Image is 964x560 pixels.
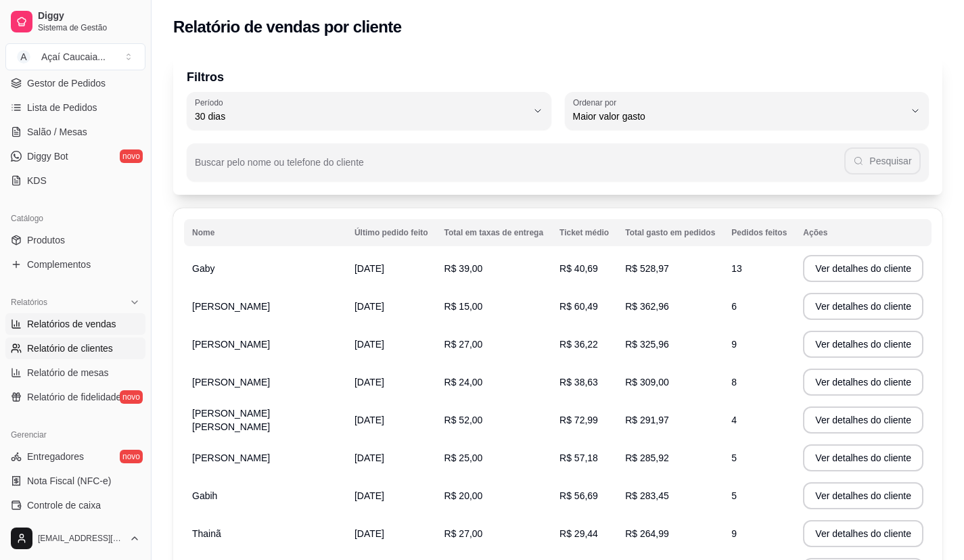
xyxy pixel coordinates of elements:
span: Produtos [27,233,65,247]
span: R$ 20,00 [444,490,483,501]
span: Diggy [38,10,140,22]
a: Gestor de Pedidos [5,72,145,94]
span: Thainã [192,528,221,539]
span: Gaby [192,263,214,274]
span: 9 [731,528,737,539]
span: 8 [731,377,737,388]
button: Ver detalhes do cliente [803,293,923,320]
span: Maior valor gasto [573,110,905,123]
span: R$ 309,00 [625,377,669,388]
span: Gabih [192,490,217,501]
span: R$ 36,22 [559,339,598,350]
button: Ver detalhes do cliente [803,520,923,547]
a: Relatório de mesas [5,362,145,383]
span: R$ 362,96 [625,301,669,312]
p: Filtros [187,68,929,87]
button: Período30 dias [187,92,551,130]
button: Ordenar porMaior valor gasto [565,92,929,130]
a: DiggySistema de Gestão [5,5,145,38]
span: Relatório de fidelidade [27,390,121,404]
span: R$ 24,00 [444,377,483,388]
span: 5 [731,452,737,463]
button: Ver detalhes do cliente [803,482,923,509]
span: [DATE] [354,415,384,425]
span: R$ 27,00 [444,339,483,350]
span: Relatórios de vendas [27,317,116,331]
th: Ações [795,219,932,246]
span: R$ 27,00 [444,528,483,539]
button: Ver detalhes do cliente [803,255,923,282]
span: [PERSON_NAME] [192,377,270,388]
span: R$ 39,00 [444,263,483,274]
span: R$ 38,63 [559,377,598,388]
span: [DATE] [354,490,384,501]
th: Ticket médio [551,219,617,246]
span: R$ 57,18 [559,452,598,463]
span: 13 [731,263,742,274]
a: Lista de Pedidos [5,97,145,118]
button: Select a team [5,43,145,70]
span: R$ 29,44 [559,528,598,539]
input: Buscar pelo nome ou telefone do cliente [195,161,844,174]
a: Relatório de fidelidadenovo [5,386,145,408]
span: [PERSON_NAME] [192,339,270,350]
label: Ordenar por [573,97,621,108]
span: [DATE] [354,452,384,463]
span: R$ 56,69 [559,490,598,501]
th: Nome [184,219,346,246]
th: Total em taxas de entrega [436,219,552,246]
span: R$ 291,97 [625,415,669,425]
div: Açaí Caucaia ... [41,50,106,64]
th: Último pedido feito [346,219,436,246]
button: Ver detalhes do cliente [803,406,923,434]
a: Salão / Mesas [5,121,145,143]
span: 9 [731,339,737,350]
button: Ver detalhes do cliente [803,331,923,358]
button: Ver detalhes do cliente [803,444,923,471]
a: Controle de caixa [5,494,145,516]
a: Relatório de clientes [5,337,145,359]
span: [DATE] [354,528,384,539]
h2: Relatório de vendas por cliente [173,16,402,38]
span: [DATE] [354,377,384,388]
span: Relatório de mesas [27,366,109,379]
span: Gestor de Pedidos [27,76,106,90]
a: KDS [5,170,145,191]
span: [DATE] [354,263,384,274]
span: R$ 25,00 [444,452,483,463]
span: Relatório de clientes [27,342,113,355]
span: R$ 15,00 [444,301,483,312]
span: [PERSON_NAME] [PERSON_NAME] [192,408,270,432]
span: 6 [731,301,737,312]
a: Relatórios de vendas [5,313,145,335]
span: Complementos [27,258,91,271]
span: [DATE] [354,301,384,312]
a: Nota Fiscal (NFC-e) [5,470,145,492]
button: Ver detalhes do cliente [803,369,923,396]
span: Nota Fiscal (NFC-e) [27,474,111,488]
span: R$ 52,00 [444,415,483,425]
div: Gerenciar [5,424,145,446]
span: R$ 528,97 [625,263,669,274]
span: Relatórios [11,297,47,308]
span: Diggy Bot [27,149,68,163]
span: [EMAIL_ADDRESS][DOMAIN_NAME] [38,533,124,544]
span: 5 [731,490,737,501]
span: R$ 264,99 [625,528,669,539]
span: [PERSON_NAME] [192,452,270,463]
span: Lista de Pedidos [27,101,97,114]
a: Diggy Botnovo [5,145,145,167]
span: 4 [731,415,737,425]
span: R$ 325,96 [625,339,669,350]
span: R$ 60,49 [559,301,598,312]
span: [PERSON_NAME] [192,301,270,312]
a: Produtos [5,229,145,251]
div: Catálogo [5,208,145,229]
a: Complementos [5,254,145,275]
span: Salão / Mesas [27,125,87,139]
span: R$ 285,92 [625,452,669,463]
span: A [17,50,30,64]
span: Entregadores [27,450,84,463]
button: [EMAIL_ADDRESS][DOMAIN_NAME] [5,522,145,555]
th: Pedidos feitos [723,219,795,246]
